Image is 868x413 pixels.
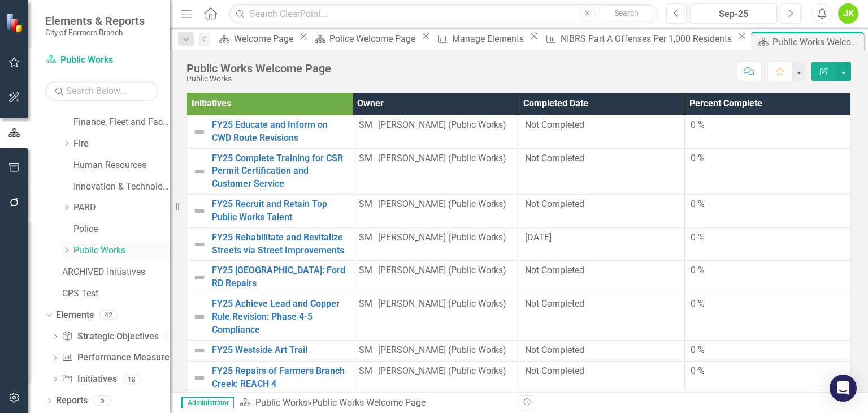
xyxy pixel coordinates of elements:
[691,365,845,378] div: 0 %
[359,119,372,132] div: SM
[187,261,353,294] td: Double-Click to Edit Right Click for Context Menu
[187,148,353,195] td: Double-Click to Edit Right Click for Context Menu
[73,180,170,193] a: Innovation & Technology
[181,397,234,408] span: Administrator
[685,361,851,394] td: Double-Click to Edit
[685,294,851,341] td: Double-Click to Edit
[234,32,297,46] div: Welcome Page
[45,14,145,28] span: Elements & Reports
[193,371,206,385] img: Not Defined
[359,231,372,244] div: SM
[187,195,353,228] td: Double-Click to Edit Right Click for Context Menu
[229,4,657,24] input: Search ClearPoint...
[353,195,519,228] td: Double-Click to Edit
[525,344,679,357] div: Not Completed
[193,344,206,358] img: Not Defined
[359,152,372,165] div: SM
[598,6,655,21] button: Search
[691,264,845,277] div: 0 %
[690,3,777,24] button: Sep-25
[73,116,170,129] a: Finance, Fleet and Facilities
[433,32,527,46] a: Manage Elements
[353,227,519,261] td: Double-Click to Edit
[212,119,347,145] a: FY25 Educate and Inform on CWD Route Revisions
[359,198,372,211] div: SM
[187,340,353,361] td: Double-Click to Edit Right Click for Context Menu
[240,397,510,410] div: »
[193,310,206,324] img: Not Defined
[62,287,170,300] a: CPS Test
[5,12,25,33] img: ClearPoint Strategy
[378,152,506,165] div: [PERSON_NAME] (Public Works)
[452,32,527,46] div: Manage Elements
[73,137,170,150] a: Fire
[378,198,506,211] div: [PERSON_NAME] (Public Works)
[378,231,506,244] div: [PERSON_NAME] (Public Works)
[378,365,506,378] div: [PERSON_NAME] (Public Works)
[353,294,519,341] td: Double-Click to Edit
[561,32,735,46] div: NIBRS Part A Offenses Per 1,000 Residents
[215,32,297,46] a: Welcome Page
[164,332,183,341] div: 6
[519,148,685,195] td: Double-Click to Edit
[353,361,519,394] td: Double-Click to Edit
[525,264,679,277] div: Not Completed
[123,375,141,384] div: 18
[694,7,773,21] div: Sep-25
[691,152,845,165] div: 0 %
[73,223,170,236] a: Police
[838,3,858,24] button: JK
[519,340,685,361] td: Double-Click to Edit
[525,365,679,378] div: Not Completed
[685,340,851,361] td: Double-Click to Edit
[519,261,685,294] td: Double-Click to Edit
[73,201,170,214] a: PARD
[62,266,170,279] a: ARCHIVED Initiatives
[685,195,851,228] td: Double-Click to Edit
[186,62,331,75] div: Public Works Welcome Page
[56,394,88,407] a: Reports
[56,309,94,322] a: Elements
[691,231,845,244] div: 0 %
[73,159,170,172] a: Human Resources
[329,32,419,46] div: Police Welcome Page
[685,115,851,148] td: Double-Click to Edit
[525,232,552,243] span: [DATE]
[311,32,419,46] a: Police Welcome Page
[830,375,857,402] div: Open Intercom Messenger
[614,8,639,18] span: Search
[187,115,353,148] td: Double-Click to Edit Right Click for Context Menu
[378,119,506,132] div: [PERSON_NAME] (Public Works)
[193,238,206,251] img: Not Defined
[187,361,353,394] td: Double-Click to Edit Right Click for Context Menu
[212,365,347,391] a: FY25 Repairs of Farmers Branch Creek: REACH 4
[519,294,685,341] td: Double-Click to Edit
[312,397,426,408] div: Public Works Welcome Page
[525,298,679,311] div: Not Completed
[93,396,111,406] div: 5
[359,344,372,357] div: SM
[193,270,206,284] img: Not Defined
[186,75,331,83] div: Public Works
[519,115,685,148] td: Double-Click to Edit
[187,227,353,261] td: Double-Click to Edit Right Click for Context Menu
[73,244,170,257] a: Public Works
[519,361,685,394] td: Double-Click to Edit
[353,340,519,361] td: Double-Click to Edit
[519,227,685,261] td: Double-Click to Edit
[359,264,372,277] div: SM
[359,298,372,311] div: SM
[212,198,347,224] a: FY25 Recruit and Retain Top Public Works Talent
[685,148,851,195] td: Double-Click to Edit
[212,231,347,257] a: FY25 Rehabilitate and Revitalize Streets via Street Improvements
[62,351,173,364] a: Performance Measures
[525,119,679,132] div: Not Completed
[691,298,845,311] div: 0 %
[353,261,519,294] td: Double-Click to Edit
[685,227,851,261] td: Double-Click to Edit
[685,261,851,294] td: Double-Click to Edit
[691,198,845,211] div: 0 %
[525,152,679,165] div: Not Completed
[353,148,519,195] td: Double-Click to Edit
